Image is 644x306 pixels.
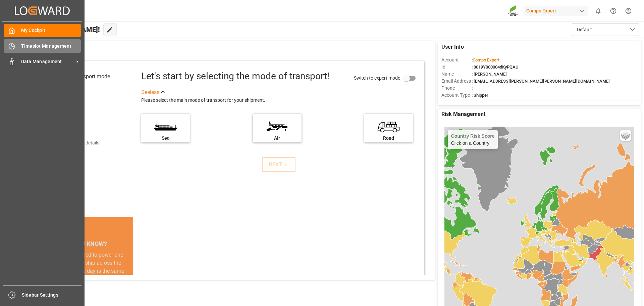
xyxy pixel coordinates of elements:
[4,39,81,52] a: Timeslot Management
[441,85,472,92] span: Phone
[451,133,495,146] div: Click on a Country
[22,292,82,299] span: Sidebar Settings
[21,27,81,34] span: My Cockpit
[262,157,296,172] button: NEXT
[368,135,410,142] div: Road
[28,23,100,36] span: Hello [PERSON_NAME]!
[472,79,610,84] span: : [EMAIL_ADDRESS][PERSON_NAME][PERSON_NAME][DOMAIN_NAME]
[472,93,488,98] span: : Shipper
[508,5,519,17] img: Screenshot%202023-09-29%20at%2010.02.21.png_1712312052.png
[441,71,472,78] span: Name
[606,3,621,18] button: Help Center
[451,133,495,139] h4: Country Risk Score
[44,251,125,299] div: The energy needed to power one large container ship across the ocean in a single day is the same ...
[441,92,472,99] span: Account Type
[472,57,499,62] span: :
[524,4,591,17] button: Compo Expert
[591,3,606,18] button: show 0 new notifications
[473,57,499,62] span: Compo Expert
[141,88,159,96] div: See less
[472,64,519,70] span: : 0019Y000004dKyPQAU
[4,24,81,37] a: My Cockpit
[21,58,74,65] span: Data Management
[141,96,420,104] div: Please select the main mode of transport for your shipment.
[572,23,639,36] button: open menu
[620,130,631,141] a: Layers
[354,75,400,80] span: Switch to expert mode
[141,69,329,83] div: Let's start by selecting the mode of transport!
[256,135,298,142] div: Air
[36,237,133,251] div: DID YOU KNOW?
[441,56,472,63] span: Account
[441,43,464,51] span: User Info
[441,78,472,85] span: Email Address
[577,26,592,33] span: Default
[472,86,477,91] span: : —
[441,110,485,118] span: Risk Management
[472,72,507,77] span: : [PERSON_NAME]
[269,161,289,169] div: NEXT
[145,135,186,142] div: Sea
[21,43,81,50] span: Timeslot Management
[441,63,472,71] span: Id
[524,6,588,16] div: Compo Expert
